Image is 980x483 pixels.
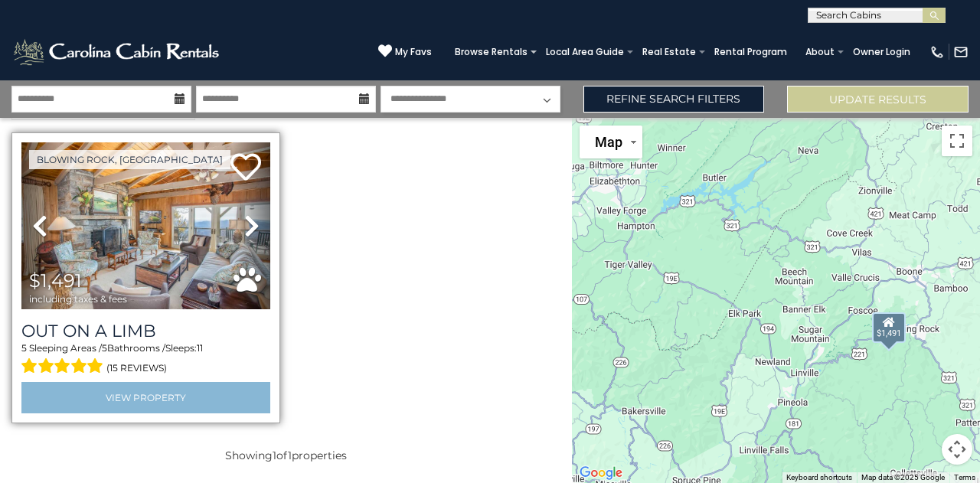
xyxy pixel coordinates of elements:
img: thumbnail_163266080.jpeg [21,142,270,309]
a: About [798,41,842,63]
a: Refine Search Filters [583,86,765,113]
img: Google [576,463,626,483]
p: Showing of properties [11,448,560,463]
a: View Property [21,382,270,413]
button: Change map style [580,126,642,158]
div: $1,491 [872,312,906,342]
img: phone-regular-white.png [929,44,945,60]
a: Owner Login [845,41,918,63]
button: Map camera controls [942,434,972,465]
a: Real Estate [635,41,704,63]
button: Update Results [787,86,969,113]
a: Local Area Guide [538,41,632,63]
span: 5 [21,342,27,354]
a: Add to favorites [230,152,261,184]
span: 5 [102,342,107,354]
span: 1 [288,449,292,462]
a: Open this area in Google Maps (opens a new window) [576,463,626,483]
button: Keyboard shortcuts [786,472,852,483]
a: My Favs [378,44,432,60]
span: 1 [273,449,276,462]
a: Blowing Rock, [GEOGRAPHIC_DATA] [29,150,230,169]
a: Browse Rentals [447,41,535,63]
span: including taxes & fees [29,294,127,304]
button: Toggle fullscreen view [942,126,972,156]
span: $1,491 [29,269,82,292]
img: mail-regular-white.png [953,44,969,60]
a: Out On A Limb [21,321,270,341]
span: (15 reviews) [106,358,167,378]
img: White-1-2.png [11,37,224,67]
a: Terms [954,473,975,481]
span: My Favs [395,45,432,59]
span: Map [595,134,622,150]
div: Sleeping Areas / Bathrooms / Sleeps: [21,341,270,378]
span: 11 [197,342,203,354]
a: Rental Program [707,41,795,63]
span: Map data ©2025 Google [861,473,945,481]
